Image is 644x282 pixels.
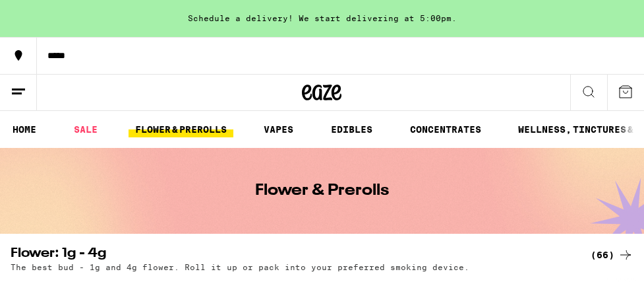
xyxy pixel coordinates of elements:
[67,122,104,137] a: SALE
[324,122,379,137] a: EDIBLES
[591,247,633,263] a: (66)
[257,122,300,137] a: VAPES
[11,263,469,271] p: The best bud - 1g and 4g flower. Roll it up or pack into your preferred smoking device.
[6,122,43,137] a: HOME
[11,247,569,263] h2: Flower: 1g - 4g
[129,122,233,137] a: FLOWER & PREROLLS
[403,122,488,137] a: CONCENTRATES
[255,183,389,199] h1: Flower & Prerolls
